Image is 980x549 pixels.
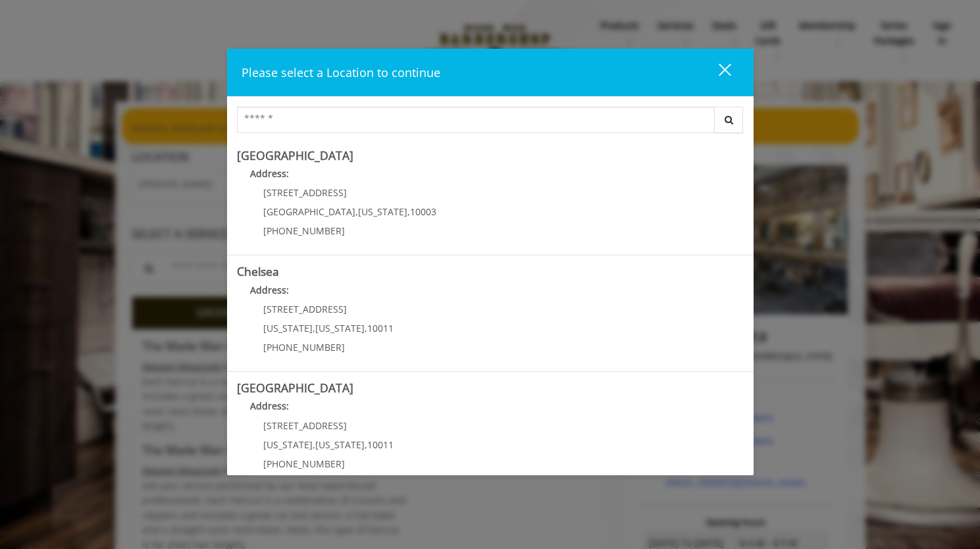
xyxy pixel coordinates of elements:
[367,322,394,334] span: 10011
[315,438,365,451] span: [US_STATE]
[237,107,715,133] input: Search Center
[263,303,347,315] span: [STREET_ADDRESS]
[263,438,313,451] span: [US_STATE]
[263,224,345,237] span: [PHONE_NUMBER]
[263,322,313,334] span: [US_STATE]
[237,380,353,396] b: [GEOGRAPHIC_DATA]
[410,205,436,218] span: 10003
[355,205,358,218] span: ,
[263,186,347,199] span: [STREET_ADDRESS]
[250,284,289,296] b: Address:
[365,438,367,451] span: ,
[721,115,736,124] i: Search button
[263,419,347,432] span: [STREET_ADDRESS]
[263,341,345,353] span: [PHONE_NUMBER]
[694,59,739,86] button: close dialog
[237,107,744,140] div: Center Select
[407,205,410,218] span: ,
[237,147,353,163] b: [GEOGRAPHIC_DATA]
[237,263,279,279] b: Chelsea
[313,322,315,334] span: ,
[365,322,367,334] span: ,
[704,63,730,82] div: close dialog
[367,438,394,451] span: 10011
[250,167,289,180] b: Address:
[315,322,365,334] span: [US_STATE]
[242,65,440,80] span: Please select a Location to continue
[250,400,289,412] b: Address:
[263,205,355,218] span: [GEOGRAPHIC_DATA]
[313,438,315,451] span: ,
[358,205,407,218] span: [US_STATE]
[263,457,345,470] span: [PHONE_NUMBER]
